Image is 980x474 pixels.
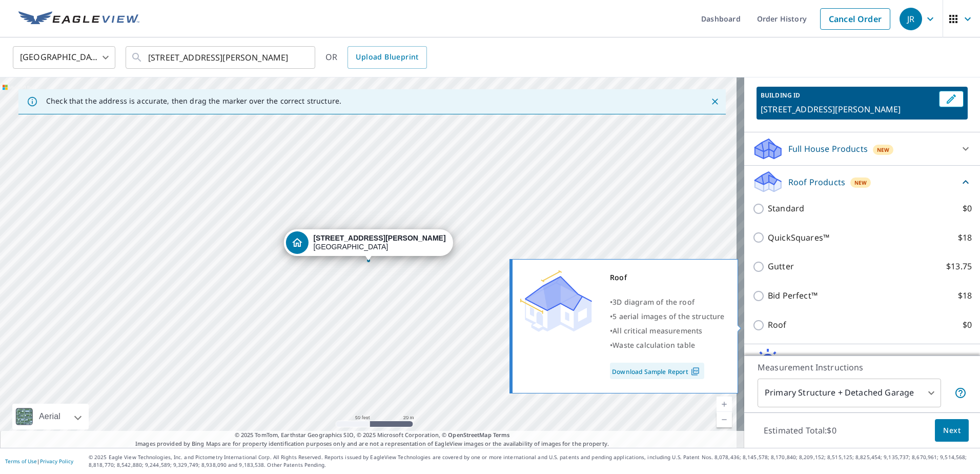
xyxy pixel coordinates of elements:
p: Bid Perfect™ [768,289,818,302]
span: Your report will include the primary structure and a detached garage if one exists. [954,387,967,399]
p: $13.75 [946,260,972,273]
span: New [877,146,890,154]
p: $0 [963,202,972,215]
a: Terms of Use [5,458,37,465]
div: [GEOGRAPHIC_DATA] [13,43,115,72]
span: Upload Blueprint [356,51,418,64]
button: Close [708,95,722,108]
span: Next [943,424,961,437]
a: Privacy Policy [40,458,73,465]
p: $18 [958,231,972,244]
p: Solar Products [788,354,847,367]
div: Dropped pin, building 1, Residential property, 3707 W Mccormick Ave Wichita, KS 67213 [283,229,453,261]
a: Cancel Order [820,8,890,30]
div: • [610,338,725,352]
button: Next [935,419,969,442]
p: Gutter [768,260,794,273]
div: [GEOGRAPHIC_DATA] [313,234,445,251]
strong: [STREET_ADDRESS][PERSON_NAME] [313,234,445,242]
div: Roof ProductsNew [752,170,972,194]
div: Roof [610,270,725,285]
div: Solar ProductsNew [752,348,972,373]
a: Current Level 19, Zoom In [717,397,732,412]
a: Download Sample Report [610,363,704,379]
p: Standard [768,202,804,215]
a: Current Level 19, Zoom Out [717,412,732,427]
p: Roof Products [788,176,845,188]
div: Aerial [12,404,89,429]
a: Terms [493,431,510,439]
div: • [610,309,725,324]
span: © 2025 TomTom, Earthstar Geographics SIO, © 2025 Microsoft Corporation, © [235,431,510,440]
a: OpenStreetMap [448,431,491,439]
p: Check that the address is accurate, then drag the marker over the correct structure. [46,96,341,106]
p: Full House Products [788,143,868,155]
img: EV Logo [18,11,139,27]
a: Upload Blueprint [348,46,426,69]
p: Roof [768,319,787,331]
button: Edit building 1 [939,91,964,107]
p: | [5,458,73,464]
p: $0 [963,319,972,331]
p: Measurement Instructions [758,361,967,373]
p: [STREET_ADDRESS][PERSON_NAME] [761,103,935,115]
p: © 2025 Eagle View Technologies, Inc. and Pictometry International Corp. All Rights Reserved. Repo... [89,453,975,469]
p: BUILDING ID [761,91,800,100]
div: Full House ProductsNew [752,136,972,161]
div: OR [325,46,427,69]
span: 5 aerial images of the structure [612,311,724,321]
span: New [854,179,867,187]
input: Search by address or latitude-longitude [148,43,294,72]
span: 3D diagram of the roof [612,297,695,307]
div: Aerial [36,404,64,429]
div: • [610,295,725,309]
img: Premium [520,270,592,332]
div: • [610,324,725,338]
span: Waste calculation table [612,340,695,350]
div: Primary Structure + Detached Garage [758,379,941,407]
span: All critical measurements [612,326,702,335]
p: Estimated Total: $0 [756,419,845,442]
p: $18 [958,289,972,302]
p: QuickSquares™ [768,231,829,244]
div: JR [900,8,922,30]
img: Pdf Icon [688,367,702,376]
